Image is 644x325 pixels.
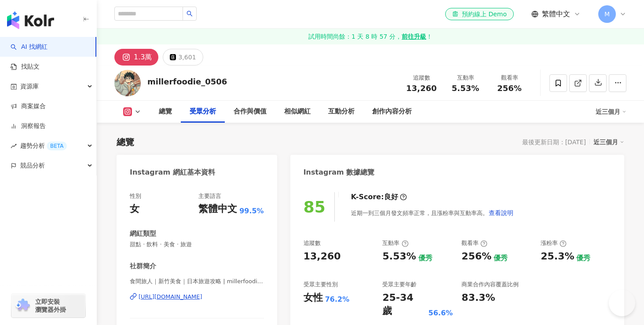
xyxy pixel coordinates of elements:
span: 甜點 · 飲料 · 美食 · 旅遊 [130,241,264,248]
div: 56.6% [428,308,453,318]
div: 5.53% [382,250,416,263]
div: 追蹤數 [304,239,321,247]
img: chrome extension [14,299,31,313]
a: chrome extension立即安裝 瀏覽器外掛 [11,294,85,318]
div: 優秀 [576,253,590,263]
div: 主要語言 [198,192,221,200]
span: 趨勢分析 [20,136,67,156]
a: 找貼文 [11,62,40,71]
div: 總覽 [117,136,134,148]
div: 觀看率 [461,239,487,247]
span: 資源庫 [20,77,39,96]
div: 性別 [130,192,141,200]
div: 合作與價值 [234,106,267,117]
div: 近期一到三個月發文頻率正常，且漲粉率與互動率高。 [351,204,514,222]
button: 查看說明 [488,204,514,222]
div: 女性 [304,291,323,305]
span: 繁體中文 [542,9,570,19]
div: 256% [461,250,491,263]
iframe: Help Scout Beacon - Open [609,290,635,316]
div: 25.3% [541,250,574,263]
strong: 前往升級 [402,32,426,41]
span: 食間旅人｜新竹美食｜日本旅遊攻略 | millerfoodie_0506 [130,278,264,285]
div: 85 [304,198,326,216]
a: 預約線上 Demo [445,8,514,20]
div: 76.2% [325,295,350,304]
div: 互動率 [449,73,482,82]
div: Instagram 網紅基本資料 [130,168,215,177]
button: 3,601 [163,49,203,66]
div: 優秀 [418,253,432,263]
div: 83.3% [461,291,495,305]
span: M [604,9,610,19]
div: 互動率 [382,239,408,247]
div: 創作內容分析 [372,106,412,117]
span: 查看說明 [489,209,513,216]
div: 相似網紅 [284,106,311,117]
div: 受眾主要年齡 [382,281,417,288]
div: Instagram 數據總覽 [304,168,375,177]
div: 良好 [384,192,398,202]
a: 商案媒合 [11,102,46,111]
div: 女 [130,202,139,216]
div: 社群簡介 [130,262,156,271]
a: searchAI 找網紅 [11,43,48,51]
img: logo [7,11,54,29]
div: [URL][DOMAIN_NAME] [139,293,202,301]
div: 繁體中文 [198,202,237,216]
span: 99.5% [239,206,264,216]
div: BETA [47,142,67,150]
div: 受眾分析 [190,106,216,117]
span: search [187,11,193,17]
a: [URL][DOMAIN_NAME] [130,293,264,301]
span: 13,260 [406,84,436,93]
span: 5.53% [452,84,479,93]
div: 總覽 [159,106,172,117]
span: 立即安裝 瀏覽器外掛 [35,298,66,314]
a: 試用時間尚餘：1 天 8 時 57 分，前往升級！ [97,29,644,44]
div: 追蹤數 [405,73,438,82]
div: 近三個月 [596,105,626,119]
div: 互動分析 [328,106,355,117]
div: 近三個月 [593,136,624,148]
div: 1.3萬 [134,51,152,63]
div: 優秀 [494,253,508,263]
span: 競品分析 [20,156,45,175]
div: 漲粉率 [541,239,567,247]
div: K-Score : [351,192,407,202]
div: 3,601 [178,51,196,63]
div: 網紅類型 [130,229,156,238]
img: KOL Avatar [114,70,141,96]
div: 最後更新日期：[DATE] [522,139,586,146]
div: 受眾主要性別 [304,281,338,288]
button: 1.3萬 [114,49,158,66]
div: 預約線上 Demo [452,10,507,18]
div: 商業合作內容覆蓋比例 [461,281,519,288]
span: 256% [497,84,522,93]
a: 洞察報告 [11,122,46,131]
div: 觀看率 [493,73,526,82]
div: 25-34 歲 [382,291,426,318]
span: rise [11,143,17,149]
div: millerfoodie_0506 [147,76,227,87]
div: 13,260 [304,250,341,263]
